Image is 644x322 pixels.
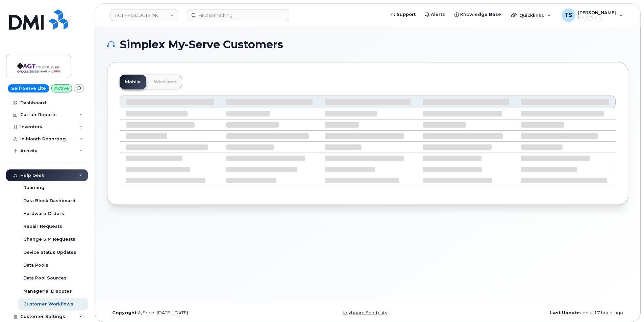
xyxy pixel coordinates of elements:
div: about 17 hours ago [454,310,628,316]
span: Simplex My-Serve Customers [120,39,283,50]
strong: Copyright [112,310,137,315]
strong: Last Update [550,310,580,315]
div: MyServe [DATE]–[DATE] [107,310,281,316]
a: Keyboard Shortcuts [343,310,387,315]
a: Mobile [120,75,146,89]
a: Wirelines [148,75,182,89]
